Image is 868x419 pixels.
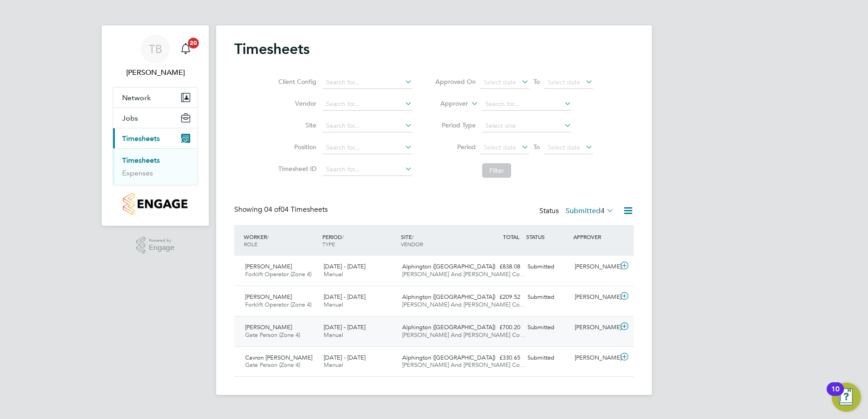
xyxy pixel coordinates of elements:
span: [DATE] - [DATE] [324,263,365,270]
label: Site [276,121,316,129]
span: Tom Barnett [113,67,198,78]
a: TB[PERSON_NAME] [113,34,198,78]
span: To [531,141,542,153]
span: Alphington ([GEOGRAPHIC_DATA]) [402,263,495,270]
input: Search for... [323,163,412,176]
div: Showing [234,205,330,214]
span: 04 of [264,205,281,214]
button: Timesheets [113,128,197,148]
nav: Main navigation [102,25,209,226]
span: [PERSON_NAME] [245,293,292,301]
span: Manual [324,361,343,369]
div: [PERSON_NAME] [571,259,618,274]
label: Approver [427,99,468,108]
span: [PERSON_NAME] And [PERSON_NAME] Co… [402,270,526,278]
span: [PERSON_NAME] And [PERSON_NAME] Co… [402,331,526,339]
span: Manual [324,301,343,308]
button: Jobs [113,108,197,128]
span: / [267,233,269,240]
input: Search for... [482,98,572,111]
span: Select date [483,78,516,86]
span: Network [122,93,151,102]
button: Filter [482,163,511,178]
div: Submitted [524,320,571,335]
a: Go to home page [113,193,198,215]
button: Open Resource Center, 10 new notifications [832,383,861,412]
div: 10 [831,389,839,401]
span: Alphington ([GEOGRAPHIC_DATA]) [402,323,495,331]
span: Alphington ([GEOGRAPHIC_DATA]) [402,354,495,361]
div: [PERSON_NAME] [571,351,618,365]
div: STATUS [524,229,571,245]
div: [PERSON_NAME] [571,320,618,335]
span: [DATE] - [DATE] [324,323,365,331]
input: Search for... [323,98,412,111]
span: ROLE [244,240,257,248]
span: TYPE [322,240,335,248]
span: Engage [149,244,174,252]
span: 4 [601,206,605,215]
span: 04 Timesheets [264,205,328,214]
div: PERIOD [320,229,399,252]
h2: Timesheets [234,40,310,58]
button: Network [113,88,197,107]
span: / [342,233,344,240]
a: Timesheets [122,156,160,165]
label: Period Type [435,121,476,129]
div: £838.08 [477,259,524,274]
span: Jobs [122,114,138,122]
span: Manual [324,270,343,278]
span: [DATE] - [DATE] [324,354,365,361]
span: [DATE] - [DATE] [324,293,365,301]
div: [PERSON_NAME] [571,290,618,305]
span: [PERSON_NAME] [245,323,292,331]
label: Period [435,143,476,151]
a: 20 [177,34,195,63]
span: Gate Person (Zone 4) [245,331,300,339]
a: Powered byEngage [136,237,175,254]
span: Alphington ([GEOGRAPHIC_DATA]) [402,293,495,301]
span: [PERSON_NAME] [245,263,292,270]
span: Forklift Operator (Zone 4) [245,270,311,278]
a: Expenses [122,169,153,177]
span: TB [149,43,162,55]
span: Gate Person (Zone 4) [245,361,300,369]
div: £700.20 [477,320,524,335]
div: Submitted [524,290,571,305]
span: VENDOR [401,240,423,248]
input: Search for... [323,120,412,132]
span: Manual [324,331,343,339]
input: Select one [482,120,572,132]
input: Search for... [323,141,412,154]
span: 20 [188,38,199,49]
label: Submitted [566,206,614,215]
div: Status [539,205,616,218]
span: Timesheets [122,134,160,143]
span: Cavron [PERSON_NAME] [245,354,312,361]
span: TOTAL [503,233,519,240]
img: countryside-properties-logo-retina.png [123,193,187,215]
span: Forklift Operator (Zone 4) [245,301,311,308]
div: WORKER [242,229,320,252]
span: / [412,233,414,240]
label: Timesheet ID [276,165,316,173]
span: Select date [547,143,580,151]
div: £330.65 [477,351,524,365]
div: APPROVER [571,229,618,245]
input: Search for... [323,76,412,89]
span: Select date [483,143,516,151]
label: Client Config [276,78,316,86]
label: Position [276,143,316,151]
span: [PERSON_NAME] And [PERSON_NAME] Co… [402,301,526,308]
span: Powered by [149,237,174,244]
label: Vendor [276,99,316,107]
span: To [531,76,542,88]
div: SITE [399,229,477,252]
label: Approved On [435,78,476,86]
span: [PERSON_NAME] And [PERSON_NAME] Co… [402,361,526,369]
div: Timesheets [113,148,197,185]
div: Submitted [524,259,571,274]
div: Submitted [524,351,571,365]
div: £209.52 [477,290,524,305]
span: Select date [547,78,580,86]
